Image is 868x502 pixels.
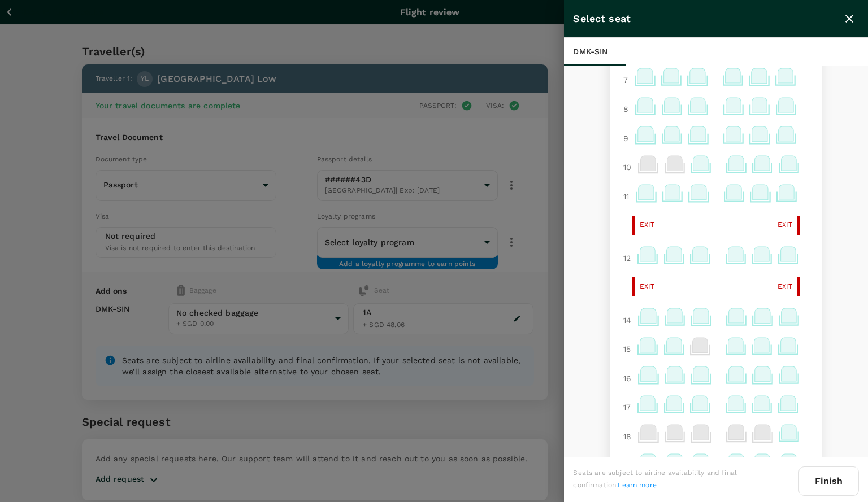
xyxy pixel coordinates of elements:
[619,248,635,268] div: 12
[618,481,657,489] a: Learn more
[619,368,636,388] div: 16
[619,456,636,476] div: 19
[619,397,635,417] div: 17
[778,220,793,231] span: Exit
[640,220,655,231] span: Exit
[573,469,737,489] span: Seats are subject to airline availability and final confirmation.
[619,339,635,359] div: 15
[619,157,636,177] div: 10
[619,70,632,90] div: 7
[640,281,655,293] span: Exit
[564,38,626,66] div: DMK - SIN
[798,466,859,496] button: Finish
[573,11,840,27] div: Select seat
[619,426,636,447] div: 18
[619,310,636,330] div: 14
[619,99,633,119] div: 8
[778,281,793,293] span: Exit
[840,9,859,28] button: close
[619,186,633,207] div: 11
[619,128,633,149] div: 9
